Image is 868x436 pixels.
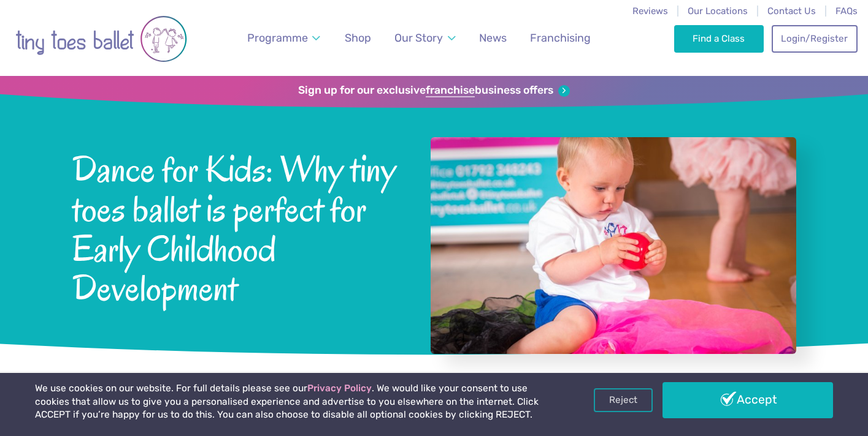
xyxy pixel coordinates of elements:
[767,6,816,17] a: Contact Us
[632,6,668,17] a: Reviews
[339,24,377,52] a: Shop
[426,84,475,97] strong: franchise
[479,31,507,44] span: News
[530,31,591,44] span: Franchising
[345,31,371,44] span: Shop
[247,31,308,44] span: Programme
[674,25,764,52] a: Find a Class
[474,24,512,52] a: News
[772,25,858,52] a: Login/Register
[835,6,858,17] a: FAQs
[35,382,554,422] p: We use cookies on our website. For full details please see our . We would like your consent to us...
[298,84,570,97] a: Sign up for our exclusivefranchisebusiness offers
[307,383,372,394] a: Privacy Policy
[688,6,748,17] a: Our Locations
[242,24,326,52] a: Programme
[389,24,461,52] a: Our Story
[594,388,653,412] a: Reject
[72,146,398,309] span: Dance for Kids: Why tiny toes ballet is perfect for Early Childhood Development
[394,31,443,44] span: Our Story
[663,382,834,418] a: Accept
[15,8,187,70] img: tiny toes ballet
[524,24,596,52] a: Franchising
